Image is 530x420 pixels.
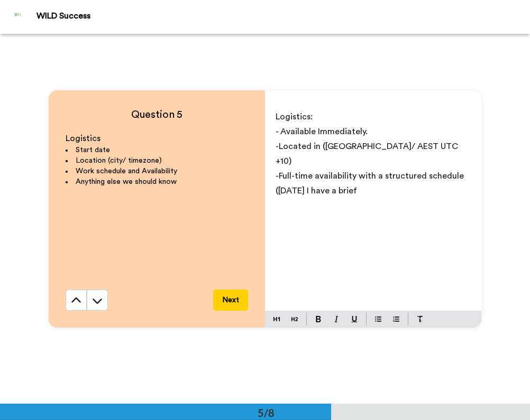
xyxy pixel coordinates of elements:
span: -Located in ([GEOGRAPHIC_DATA]/ AEST UTC +10) [276,142,460,165]
h4: Question 5 [66,107,248,122]
span: Work schedule and Availability [76,167,177,175]
img: clear-format.svg [417,316,423,322]
span: Logistics [66,134,100,143]
div: WILD Success [36,11,529,21]
img: heading-two-block.svg [291,315,298,323]
span: Start date [76,146,110,154]
img: bulleted-block.svg [375,315,381,323]
img: heading-one-block.svg [273,315,280,323]
img: italic-mark.svg [334,316,339,322]
span: - Available Immediately. [276,127,368,136]
span: Logistics: [276,113,313,121]
button: Next [213,290,248,311]
span: Anything else we should know [76,178,177,185]
img: Profile Image [6,4,31,30]
img: numbered-block.svg [393,315,399,323]
img: bold-mark.svg [316,316,321,322]
img: underline-mark.svg [351,316,358,322]
span: ([DATE] I have a brief [276,186,357,195]
span: Location (city/ timezone) [76,157,162,164]
span: -Full-time availability with a structured schedule [276,172,464,180]
div: 5/8 [241,405,291,420]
